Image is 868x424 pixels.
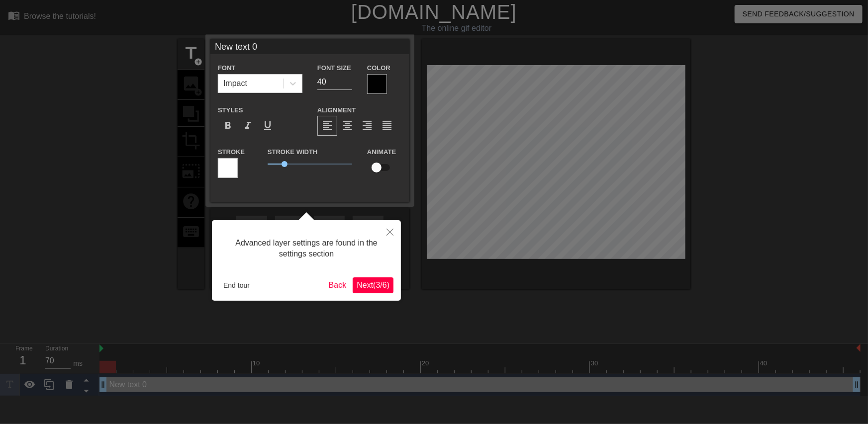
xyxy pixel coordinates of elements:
[219,228,393,270] div: Advanced layer settings are found in the settings section
[219,278,254,293] button: End tour
[325,277,351,293] button: Back
[379,220,401,243] button: Close
[357,281,389,289] span: Next ( 3 / 6 )
[353,277,393,293] button: Next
